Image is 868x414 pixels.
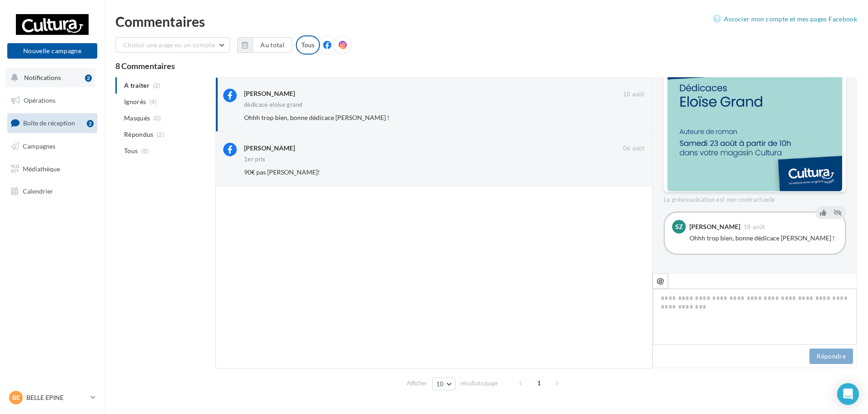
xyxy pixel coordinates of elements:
[115,37,230,53] button: Choisir une page ou un compte
[23,165,60,172] span: Médiathèque
[85,75,92,82] div: 2
[115,15,857,28] div: Commentaires
[460,379,498,388] span: résultats/page
[5,182,99,201] a: Calendrier
[5,91,99,110] a: Opérations
[23,142,55,150] span: Campagnes
[23,119,75,127] span: Boîte de réception
[7,43,97,59] button: Nouvelle campagne
[663,192,846,204] div: La prévisualisation est non-contractuelle
[7,389,97,406] a: BE BELLE EPINE
[87,120,94,127] div: 2
[837,383,859,405] div: Open Intercom Messenger
[124,146,138,155] span: Tous
[150,98,157,105] span: (4)
[244,144,295,153] div: [PERSON_NAME]
[123,41,215,49] span: Choisir une page ou un compte
[675,222,683,231] span: SZ
[296,35,320,55] div: Tous
[689,224,740,230] div: [PERSON_NAME]
[237,37,292,53] button: Au total
[743,224,765,230] span: 18 août
[244,114,389,121] span: Ohhh trop bien, bonne dédicace [PERSON_NAME] !
[23,187,53,195] span: Calendrier
[407,379,427,388] span: Afficher
[653,273,668,289] button: @
[623,90,644,99] span: 18 août
[5,68,95,87] button: Notifications 2
[244,168,320,176] span: 90€ pas [PERSON_NAME]!
[154,115,161,122] span: (0)
[24,74,61,81] span: Notifications
[124,97,146,106] span: Ignorés
[141,147,149,155] span: (8)
[244,102,303,108] div: dédicace eloise grand
[115,62,857,70] div: 8 Commentaires
[253,37,292,53] button: Au total
[5,137,99,156] a: Campagnes
[657,276,664,284] i: @
[12,393,20,402] span: BE
[244,156,266,162] div: 1er prix
[623,145,644,153] span: 06 août
[436,380,444,388] span: 10
[809,349,853,364] button: Répondre
[689,234,838,243] div: Ohhh trop bien, bonne dédicace [PERSON_NAME] !
[5,113,99,133] a: Boîte de réception2
[5,160,99,179] a: Médiathèque
[26,393,87,402] p: BELLE EPINE
[244,89,295,98] div: [PERSON_NAME]
[532,376,546,390] span: 1
[432,378,455,390] button: 10
[713,14,857,25] a: Associer mon compte et mes pages Facebook
[157,131,165,138] span: (2)
[24,96,55,104] span: Opérations
[124,114,150,123] span: Masqués
[124,130,154,139] span: Répondus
